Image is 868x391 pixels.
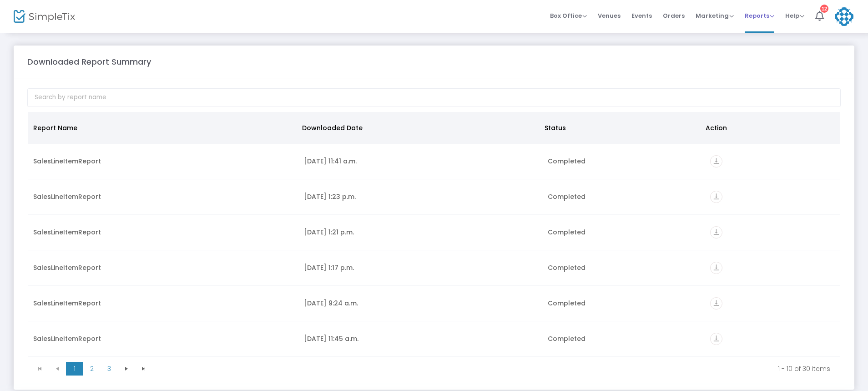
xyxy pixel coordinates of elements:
[631,4,652,27] span: Events
[159,364,830,373] kendo-pager-info: 1 - 10 of 30 items
[820,5,828,13] div: 12
[696,11,734,20] span: Marketing
[83,362,101,376] span: Page 2
[304,263,537,272] div: 2025-05-05 1:17 p.m.
[33,299,293,308] div: SalesLineItemReport
[710,226,722,239] i: vertical_align_bottom
[745,11,774,20] span: Reports
[101,362,118,376] span: Page 3
[710,229,722,238] a: vertical_align_bottom
[710,158,722,167] a: vertical_align_bottom
[304,192,537,201] div: 2025-05-05 1:23 p.m.
[140,365,147,372] span: Go to the last page
[710,226,835,239] div: https://go.SimpleTix.com/ev8jj
[710,155,722,168] i: vertical_align_bottom
[710,333,722,345] i: vertical_align_bottom
[598,4,621,27] span: Venues
[548,263,699,272] div: Completed
[710,300,722,309] a: vertical_align_bottom
[297,112,539,144] th: Downloaded Date
[66,362,83,376] span: Page 1
[700,112,835,144] th: Action
[33,192,293,201] div: SalesLineItemReport
[710,333,835,345] div: https://go.SimpleTix.com/vejh2
[710,262,722,274] i: vertical_align_bottom
[123,365,130,372] span: Go to the next page
[33,157,293,166] div: SalesLineItemReport
[785,11,804,20] span: Help
[27,88,841,107] input: Search by report name
[710,191,835,203] div: https://go.SimpleTix.com/mtg3t
[710,297,722,310] i: vertical_align_bottom
[304,299,537,308] div: 2025-04-25 9:24 a.m.
[548,192,699,201] div: Completed
[710,335,722,345] a: vertical_align_bottom
[304,334,537,343] div: 2025-04-24 11:45 a.m.
[548,299,699,308] div: Completed
[548,334,699,343] div: Completed
[710,155,835,168] div: https://go.SimpleTix.com/h3lup
[710,297,835,310] div: https://go.SimpleTix.com/1iwmn
[663,4,685,27] span: Orders
[33,263,293,272] div: SalesLineItemReport
[550,11,587,20] span: Box Office
[539,112,701,144] th: Status
[710,191,722,203] i: vertical_align_bottom
[710,264,722,274] a: vertical_align_bottom
[304,157,537,166] div: 2025-08-12 11:41 a.m.
[27,56,151,68] m-panel-title: Downloaded Report Summary
[33,334,293,343] div: SalesLineItemReport
[118,362,135,376] span: Go to the next page
[548,228,699,237] div: Completed
[33,228,293,237] div: SalesLineItemReport
[304,228,537,237] div: 2025-05-05 1:21 p.m.
[28,112,840,358] div: Data table
[135,362,152,376] span: Go to the last page
[28,112,297,144] th: Report Name
[548,157,699,166] div: Completed
[710,193,722,203] a: vertical_align_bottom
[710,262,835,274] div: https://go.SimpleTix.com/y4lb6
